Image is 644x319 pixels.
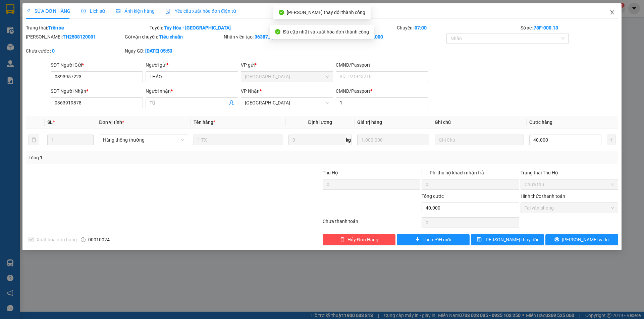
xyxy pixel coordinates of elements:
button: save[PERSON_NAME] thay đổi [471,234,544,245]
div: SĐT Người Gửi [51,61,143,69]
span: Lịch sử [81,8,105,14]
span: Chưa thu [525,179,614,189]
div: Tổng: 1 [29,154,249,161]
b: Tiêu chuẩn [159,34,183,39]
span: check-circle [275,29,280,34]
label: Hình thức thanh toán [521,193,565,199]
div: Nhân viên tạo: [224,33,346,41]
span: Giá trị hàng [357,119,382,125]
span: SL [47,119,53,125]
span: [PERSON_NAME] thay đổi [484,236,538,243]
input: VD: Bàn, Ghế [194,135,283,145]
span: Thu Hộ [323,170,338,175]
button: plusThêm ĐH mới [397,234,470,245]
div: CMND/Passport [336,87,428,95]
div: CMND/Passport [336,61,428,69]
span: 00010024 [88,236,110,243]
span: Yêu cầu xuất hóa đơn điện tử [165,8,236,14]
span: user-add [229,100,234,105]
span: Đơn vị tính [99,119,124,125]
div: Tuyến: [149,24,273,31]
b: 78F-000.13 [534,25,558,30]
span: check-circle [279,10,284,15]
span: clock-circle [81,9,86,13]
span: Hàng thông thường [103,135,184,145]
button: delete [29,135,39,145]
span: Định lượng [308,119,332,125]
span: save [477,237,482,242]
div: Gói vận chuyển: [125,33,222,41]
div: Ngày GD: [125,47,222,55]
button: printer[PERSON_NAME] và In [545,234,618,245]
span: edit [26,9,31,13]
span: Tên hàng [194,119,215,125]
span: kg [345,135,352,145]
div: Người gửi [146,61,238,69]
b: 40.000 [368,34,383,39]
div: Cước rồi : [347,33,445,41]
div: Ngày: [273,24,396,31]
span: printer [554,237,559,242]
div: Người nhận [146,87,238,95]
button: Close [603,3,622,22]
span: info-circle [81,237,86,242]
th: Ghi chú [432,116,527,129]
div: Trạng thái: [25,24,149,31]
b: Trên xe [48,25,64,30]
b: [DATE] 05:53 [145,48,172,54]
img: icon [165,9,171,14]
b: TH2508120001 [63,34,96,39]
span: plus [415,237,420,242]
input: Ghi Chú [435,135,524,145]
span: Xuất hóa đơn hàng [34,236,79,243]
b: Tuy Hòa - [GEOGRAPHIC_DATA] [164,25,231,30]
span: [PERSON_NAME] thay đổi thành công [287,10,365,15]
span: Đã cập nhật và xuất hóa đơn thành công [283,29,369,34]
span: Tổng cước [422,193,444,199]
span: Ảnh kiện hàng [116,8,155,14]
div: Chưa cước : [26,47,123,55]
b: 36387_vpth8.mocthao [255,34,302,39]
b: 07:00 [415,25,427,30]
div: VP gửi [241,61,333,69]
input: 0 [357,135,429,145]
span: VP Nhận [241,88,260,94]
span: Phí thu hộ khách nhận trả [427,169,487,176]
div: Chưa thanh toán [322,218,421,229]
span: close [609,10,615,15]
span: Tuy Hòa [245,72,329,82]
span: Thêm ĐH mới [423,236,451,243]
span: Tại văn phòng [525,203,614,213]
span: picture [116,9,120,13]
span: SỬA ĐƠN HÀNG [26,8,70,14]
span: delete [340,237,345,242]
div: Chuyến: [396,24,520,31]
span: Hủy Đơn Hàng [347,236,378,243]
div: Trạng thái Thu Hộ [521,169,618,176]
b: 0 [52,48,55,54]
div: [PERSON_NAME]: [26,33,123,41]
div: SĐT Người Nhận [51,87,143,95]
span: Đà Nẵng [245,98,329,108]
button: plus [607,135,615,145]
span: [PERSON_NAME] và In [562,236,609,243]
button: deleteHủy Đơn Hàng [323,234,395,245]
span: Cước hàng [529,119,552,125]
div: Số xe: [520,24,619,31]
